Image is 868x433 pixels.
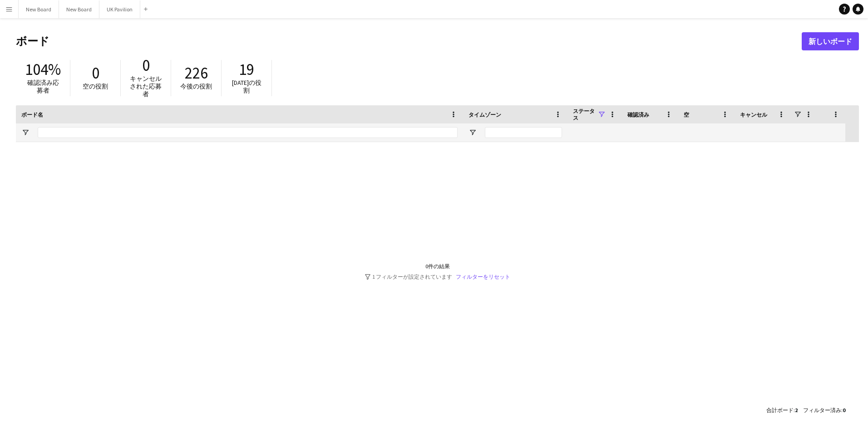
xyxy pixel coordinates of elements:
[573,108,597,121] span: ステータス
[180,82,212,90] span: 今後の役割
[21,111,43,118] span: ボード名
[795,407,798,413] span: 2
[27,79,59,94] span: 確認済み応募者
[239,59,254,79] span: 19
[469,111,501,118] span: タイムゾーン
[185,63,208,83] span: 226
[684,111,689,118] span: 空
[16,34,802,48] h1: ボード
[802,32,859,50] a: 新しいボード
[803,407,841,413] span: フィルター済み
[25,59,61,79] span: 104%
[21,128,30,137] button: フィルターメニューを開く
[142,55,150,75] span: 0
[456,273,510,280] a: フィルターをリセット
[92,63,99,83] span: 0
[19,0,59,18] button: New Board
[766,407,794,413] span: 合計ボード
[485,127,562,138] input: タイムゾーン フィルター入力
[59,0,99,18] button: New Board
[627,111,649,118] span: 確認済み
[365,273,510,280] div: 1 フィルターが設定されています
[843,407,845,413] span: 0
[232,79,261,94] span: [DATE]の役割
[766,401,798,419] div: :
[365,263,510,270] div: 0件の結果
[803,401,845,419] div: :
[83,82,108,90] span: 空の役割
[38,127,458,138] input: ボード名 フィルター入力
[740,111,767,118] span: キャンセル
[469,128,477,137] button: フィルターメニューを開く
[130,74,162,98] span: キャンセルされた応募者
[99,0,140,18] button: UK Pavilion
